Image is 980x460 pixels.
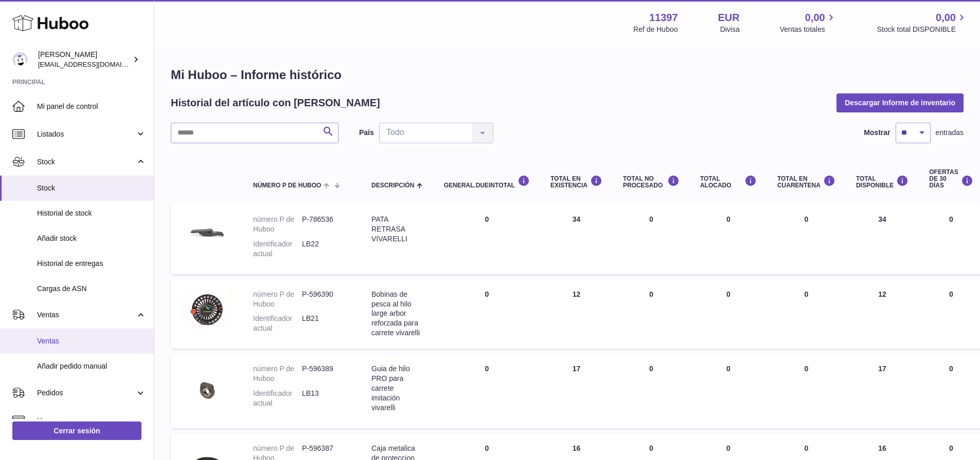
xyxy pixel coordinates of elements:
[718,11,740,25] strong: EUR
[444,175,530,189] div: general.dueInTotal
[37,310,135,320] span: Ventas
[805,444,809,452] span: 0
[37,361,146,371] span: Añadir pedido manual
[37,336,146,346] span: Ventas
[253,290,302,309] dt: número P de Huboo
[936,128,964,138] span: entradas
[613,354,690,428] td: 0
[613,279,690,349] td: 0
[540,204,613,274] td: 34
[540,354,613,428] td: 17
[302,215,351,234] dd: P-786536
[434,354,540,428] td: 0
[37,208,146,218] span: Historial de stock
[253,389,302,408] dt: Identificador actual
[37,102,146,111] span: Mi panel de control
[805,215,809,223] span: 0
[780,25,837,34] span: Ventas totales
[777,175,835,189] div: Total en CUARENTENA
[877,11,968,34] a: 0,00 Stock total DISPONIBLE
[371,182,414,189] span: Descripción
[846,354,919,428] td: 17
[864,128,890,138] label: Mostrar
[37,234,146,243] span: Añadir stock
[720,25,740,34] div: Divisa
[929,169,973,189] div: OFERTAS DE 30 DÍAS
[302,389,351,408] dd: LB13
[690,204,767,274] td: 0
[846,279,919,349] td: 12
[253,215,302,234] dt: número P de Huboo
[181,364,233,415] img: product image
[877,25,968,34] span: Stock total DISPONIBLE
[700,175,757,189] div: Total ALOCADO
[253,239,302,259] dt: Identificador actual
[302,290,351,309] dd: P-596390
[253,364,302,384] dt: número P de Huboo
[371,215,423,244] div: PATA RETRASA VIVARELLI
[253,314,302,333] dt: Identificador actual
[37,388,135,398] span: Pedidos
[181,215,233,250] img: product image
[38,60,151,68] span: [EMAIL_ADDRESS][DOMAIN_NAME]
[836,93,964,112] button: Descargar Informe de inventario
[690,354,767,428] td: 0
[12,421,141,440] a: Cerrar sesión
[37,259,146,269] span: Historial de entregas
[540,279,613,349] td: 12
[37,157,135,167] span: Stock
[690,279,767,349] td: 0
[37,284,146,294] span: Cargas de ASN
[37,129,135,139] span: Listados
[613,204,690,274] td: 0
[856,175,908,189] div: Total DISPONIBLE
[805,365,809,373] span: 0
[371,364,423,412] div: Guia de hilo PRO para carrete imitación vivarelli
[371,290,423,338] div: Bobinas de pesca al hilo large arbor reforzada para carrete vivarelli
[37,416,146,426] span: Uso
[253,182,321,189] span: número P de Huboo
[359,128,374,138] label: País
[302,239,351,259] dd: LB22
[38,50,131,69] div: [PERSON_NAME]
[805,290,809,298] span: 0
[936,11,956,25] span: 0,00
[171,96,380,110] h2: Historial del artículo con [PERSON_NAME]
[780,11,837,34] a: 0,00 Ventas totales
[623,175,680,189] div: Total NO PROCESADO
[434,279,540,349] td: 0
[12,52,28,67] img: info@luckybur.com
[302,314,351,333] dd: LB21
[649,11,678,25] strong: 11397
[171,67,964,83] h1: Mi Huboo – Informe histórico
[805,11,825,25] span: 0,00
[181,290,233,329] img: product image
[434,204,540,274] td: 0
[550,175,602,189] div: Total en EXISTENCIA
[37,183,146,193] span: Stock
[302,364,351,384] dd: P-596389
[633,25,678,34] div: Ref de Huboo
[846,204,919,274] td: 34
